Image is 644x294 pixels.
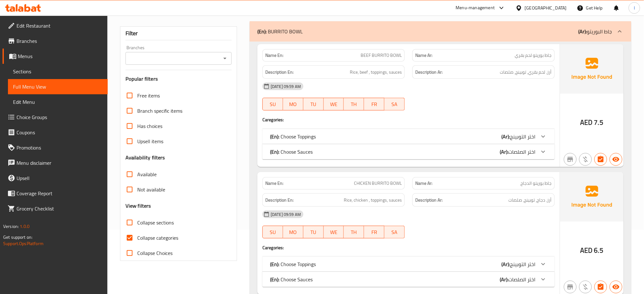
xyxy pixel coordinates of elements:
b: (Ar): [579,27,587,36]
strong: Description Ar: [415,196,443,204]
div: (En): Choose Sauces(Ar):اختر الصلصات [262,272,555,287]
strong: Name Ar: [415,180,432,187]
div: [GEOGRAPHIC_DATA] [525,4,567,11]
p: جاط البوريتو [579,28,612,35]
button: TU [303,226,324,238]
button: TU [303,98,324,110]
button: Not branch specific item [564,281,577,293]
span: [DATE] 09:59 AM [268,211,303,217]
b: (En): [257,27,267,36]
strong: Name En: [265,52,283,59]
a: Menus [3,49,108,64]
h3: View filters [125,202,151,210]
span: Edit Restaurant [17,22,103,30]
div: (En): Choose Sauces(Ar):اختر الصلصات [262,144,555,159]
span: Upsell [17,174,103,182]
span: Menus [18,52,103,60]
button: SU [262,226,283,238]
b: (Ar): [500,147,509,157]
b: (En): [270,132,279,141]
button: WE [324,98,344,110]
span: Rice, chicken , toppings, sauces [344,196,402,204]
a: Edit Menu [8,94,108,110]
b: (En): [270,259,279,269]
p: BURRITO BOWL [257,28,303,35]
a: Upsell [3,170,108,186]
b: (En): [270,147,279,157]
span: Promotions [17,144,103,151]
span: 7.5 [594,116,603,129]
span: Free items [137,92,160,99]
span: BEEF BURRITO BOWL [361,52,402,59]
button: SA [384,226,405,238]
span: Coverage Report [17,190,103,197]
div: Filter [125,27,232,40]
span: TU [306,100,321,109]
span: SU [265,228,281,237]
span: Upsell items [137,137,163,145]
button: SA [384,98,405,110]
span: SA [387,100,402,109]
span: I [634,4,635,11]
span: FR [367,100,382,109]
b: (En): [270,275,279,284]
strong: Description En: [265,196,294,204]
p: Choose Toppings [270,260,316,268]
p: Choose Sauces [270,276,313,283]
span: TH [346,100,362,109]
span: Collapse sections [137,219,174,226]
button: WE [324,226,344,238]
span: WE [326,100,342,109]
span: Edit Menu [13,98,103,106]
span: Not available [137,186,165,193]
img: Ae5nvW7+0k+MAAAAAElFTkSuQmCC [560,172,624,222]
strong: Description Ar: [415,68,443,76]
button: TH [344,226,364,238]
span: MO [286,228,301,237]
span: [DATE] 09:59 AM [268,84,303,90]
span: Menu disclaimer [17,159,103,167]
span: Branch specific items [137,107,182,115]
button: Purchased item [579,153,592,166]
span: اختر الصلصات [509,147,536,157]
h4: Caregories: [262,244,555,251]
span: 6.5 [594,244,603,257]
span: CHICKEN BURRITO BOWL [354,180,402,187]
button: TH [344,98,364,110]
strong: Name En: [265,180,283,187]
a: Grocery Checklist [3,201,108,216]
span: MO [286,100,301,109]
h3: Availability filters [125,154,165,161]
span: SU [265,100,281,109]
p: Choose Sauces [270,148,313,156]
button: Purchased item [579,281,592,293]
span: WE [326,228,342,237]
span: 1.0.0 [20,222,30,231]
button: MO [283,98,303,110]
span: Get support on: [3,233,32,241]
button: MO [283,226,303,238]
span: جاط بوريتو لحم بقري [515,52,552,59]
span: اختر الصلصات [509,275,536,284]
a: Branches [3,33,108,49]
a: Menu disclaimer [3,155,108,170]
span: AED [580,116,593,129]
b: (Ar): [502,259,510,269]
button: Not branch specific item [564,153,577,166]
span: Collapse categories [137,234,178,242]
a: Full Menu View [8,79,108,94]
div: Menu-management [456,4,495,12]
span: Collapse Choices [137,249,173,257]
button: Has choices [594,153,607,166]
span: أرز، لحم بقري، توبينج، صلصات [500,68,552,76]
span: Available [137,170,157,178]
span: Has choices [137,122,162,130]
span: TH [346,228,362,237]
span: Version: [3,222,19,231]
span: Full Menu View [13,83,103,90]
span: Grocery Checklist [17,205,103,212]
a: Coupons [3,125,108,140]
span: FR [367,228,382,237]
button: FR [364,98,384,110]
span: Branches [17,37,103,45]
